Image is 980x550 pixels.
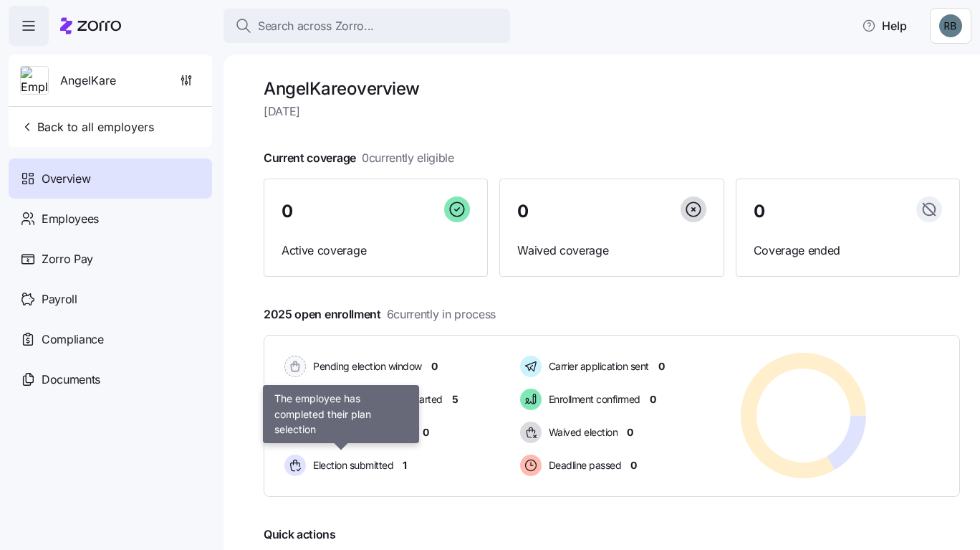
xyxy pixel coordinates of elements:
span: Election submitted [309,458,393,473]
span: Election active: Started [309,425,413,440]
span: Active coverage [282,242,470,260]
span: 0 [650,392,656,407]
span: Waived election [544,425,618,440]
span: 0 [517,203,529,220]
span: Employees [42,210,99,228]
span: 0 [627,425,633,440]
span: 0 [282,203,293,220]
a: Payroll [9,279,212,319]
a: Overview [9,158,212,199]
span: 0 [423,425,429,440]
img: Employer logo [21,67,48,95]
span: Coverage ended [754,242,942,260]
span: Pending election window [309,359,422,374]
span: Deadline passed [544,458,622,473]
a: Compliance [9,319,212,359]
span: Compliance [42,331,104,349]
button: Search across Zorro... [224,9,510,43]
span: 0 currently eligible [362,149,454,167]
span: 2025 open enrollment [264,305,496,323]
span: Waived coverage [517,242,706,260]
a: Documents [9,359,212,399]
span: 0 [630,458,637,473]
span: [DATE] [264,103,960,120]
span: Zorro Pay [42,250,93,268]
a: Zorro Pay [9,239,212,279]
span: Carrier application sent [544,359,649,374]
span: Help [862,17,907,34]
span: Documents [42,371,100,389]
span: Quick actions [264,526,336,544]
span: Current coverage [264,149,454,167]
span: Enrollment confirmed [544,392,640,407]
span: Back to all employers [20,118,154,136]
span: 1 [403,458,407,473]
span: 6 currently in process [387,305,496,323]
span: 0 [754,203,765,220]
span: 5 [452,392,458,407]
h1: AngelKare overview [264,77,960,100]
button: Help [850,11,918,40]
span: 0 [431,359,438,374]
span: Search across Zorro... [258,17,374,35]
span: Overview [42,170,90,188]
span: Payroll [42,290,77,308]
span: 0 [658,359,665,374]
img: 8da47c3e8e5487d59c80835d76c1881e [939,14,962,37]
span: AngelKare [60,72,116,90]
button: Back to all employers [14,113,160,141]
a: Employees [9,199,212,239]
span: Election active: Hasn't started [309,392,443,407]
